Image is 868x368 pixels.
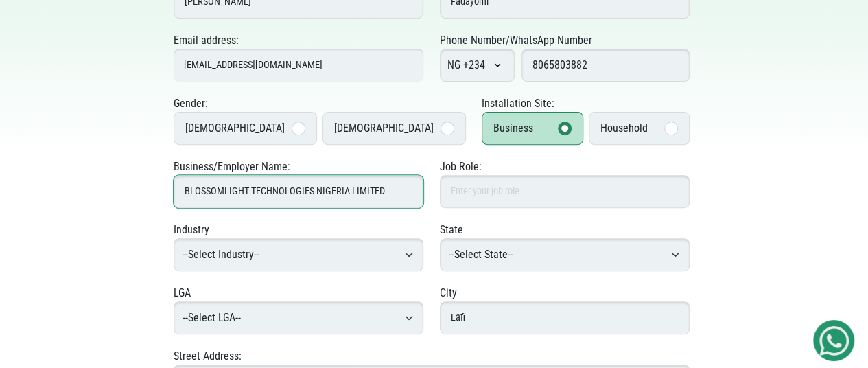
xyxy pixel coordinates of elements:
input: Enter your job role [440,175,690,208]
div: Household [600,120,648,137]
label: Job Role: [440,159,482,175]
label: Street Address: [174,348,242,365]
div: [DEMOGRAPHIC_DATA] [185,120,285,137]
label: City [440,285,457,301]
label: Installation Site: [482,95,554,112]
input: Enter phone number [521,49,690,82]
div: Business [493,120,533,137]
input: Enter your business name or employer name [174,175,423,208]
img: Get Started On Earthbond Via Whatsapp [819,326,849,356]
input: john@example.com [174,49,423,82]
label: LGA [174,285,191,301]
label: Industry [174,222,209,238]
label: Email address: [174,32,239,49]
label: Gender: [174,95,208,112]
label: State [440,222,463,238]
div: [DEMOGRAPHIC_DATA] [334,120,434,137]
input: Lekki [440,301,690,334]
label: Phone Number/WhatsApp Number [440,32,592,49]
label: Business/Employer Name: [174,159,290,175]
